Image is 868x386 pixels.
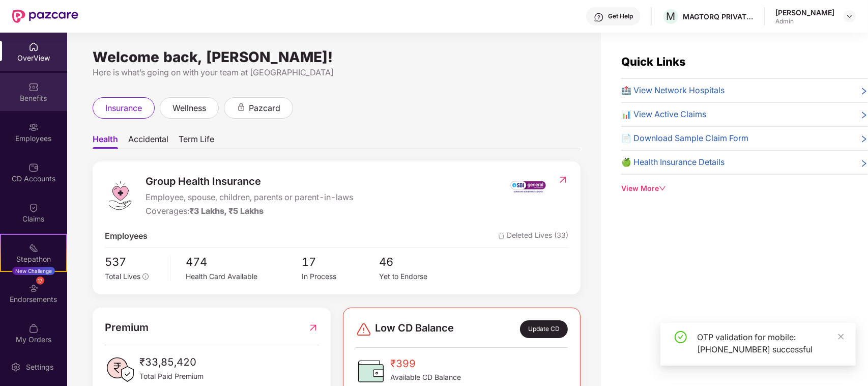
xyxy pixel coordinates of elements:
[105,102,142,115] span: insurance
[146,205,353,217] div: Coverages:
[28,243,39,253] img: svg+xml;base64,PHN2ZyB4bWxucz0iaHR0cDovL3d3dy53My5vcmcvMjAwMC9zdmciIHdpZHRoPSIyMSIgaGVpZ2h0PSIyMC...
[105,253,163,271] span: 537
[12,10,78,23] img: New Pazcare Logo
[179,134,214,149] span: Term Life
[775,17,834,25] div: Admin
[28,203,39,213] img: svg+xml;base64,PHN2ZyBpZD0iQ2xhaW0iIHhtbG5zPSJodHRwOi8vd3d3LnczLm9yZy8yMDAwL3N2ZyIgd2lkdGg9IjIwIi...
[1,254,66,264] div: Stepathon
[11,362,21,372] img: svg+xml;base64,PHN2ZyBpZD0iU2V0dGluZy0yMHgyMCIgeG1sbnM9Imh0dHA6Ly93d3cudzMub3JnLzIwMDAvc3ZnIiB3aW...
[186,253,302,271] span: 474
[146,174,353,189] span: Group Health Insurance
[659,185,666,192] span: down
[621,108,706,121] span: 📊 View Active Claims
[302,253,379,271] span: 17
[105,354,135,385] img: PaidPremiumIcon
[12,267,55,275] div: New Challenge
[621,132,748,145] span: 📄 Download Sample Claim Form
[846,12,854,20] img: svg+xml;base64,PHN2ZyBpZD0iRHJvcGRvd24tMzJ4MzIiIHhtbG5zPSJodHRwOi8vd3d3LnczLm9yZy8yMDAwL3N2ZyIgd2...
[837,333,845,340] span: close
[509,174,547,199] img: insurerIcon
[128,134,168,149] span: Accidental
[775,8,834,17] div: [PERSON_NAME]
[105,320,149,336] span: Premium
[520,320,568,338] div: Update CD
[28,82,39,92] img: svg+xml;base64,PHN2ZyBpZD0iQmVuZWZpdHMiIHhtbG5zPSJodHRwOi8vd3d3LnczLm9yZy8yMDAwL3N2ZyIgd2lkdGg9Ij...
[390,356,461,372] span: ₹399
[146,191,353,204] span: Employee, spouse, children, parents or parent-in-laws
[23,362,56,372] div: Settings
[302,271,379,282] div: In Process
[379,253,456,271] span: 46
[608,12,633,20] div: Get Help
[93,66,581,79] div: Here is what’s going on with your team at [GEOGRAPHIC_DATA]
[860,86,868,97] span: right
[237,103,246,112] div: animation
[105,230,148,242] span: Employees
[379,271,456,282] div: Yet to Endorse
[498,233,505,239] img: deleteIcon
[697,331,844,355] div: OTP validation for mobile: [PHONE_NUMBER] successful
[93,53,581,61] div: Welcome back, [PERSON_NAME]!
[93,134,118,149] span: Health
[28,283,39,293] img: svg+xml;base64,PHN2ZyBpZD0iRW5kb3JzZW1lbnRzIiB4bWxucz0iaHR0cDovL3d3dy53My5vcmcvMjAwMC9zdmciIHdpZH...
[172,102,206,115] span: wellness
[375,320,454,338] span: Low CD Balance
[142,273,149,280] span: info-circle
[390,372,461,383] span: Available CD Balance
[860,158,868,169] span: right
[860,110,868,121] span: right
[621,183,868,194] div: View More
[105,180,135,211] img: logo
[249,102,280,115] span: pazcard
[621,156,725,169] span: 🍏 Health Insurance Details
[189,206,264,216] span: ₹3 Lakhs, ₹5 Lakhs
[356,321,372,338] img: svg+xml;base64,PHN2ZyBpZD0iRGFuZ2VyLTMyeDMyIiB4bWxucz0iaHR0cDovL3d3dy53My5vcmcvMjAwMC9zdmciIHdpZH...
[667,10,676,22] span: M
[675,331,687,343] span: check-circle
[28,42,39,52] img: svg+xml;base64,PHN2ZyBpZD0iSG9tZSIgeG1sbnM9Imh0dHA6Ly93d3cudzMub3JnLzIwMDAvc3ZnIiB3aWR0aD0iMjAiIG...
[139,371,204,382] span: Total Paid Premium
[28,162,39,173] img: svg+xml;base64,PHN2ZyBpZD0iQ0RfQWNjb3VudHMiIGRhdGEtbmFtZT0iQ0QgQWNjb3VudHMiIHhtbG5zPSJodHRwOi8vd3...
[594,12,604,22] img: svg+xml;base64,PHN2ZyBpZD0iSGVscC0zMngzMiIgeG1sbnM9Imh0dHA6Ly93d3cudzMub3JnLzIwMDAvc3ZnIiB3aWR0aD...
[558,175,568,185] img: RedirectIcon
[308,320,319,336] img: RedirectIcon
[860,134,868,145] span: right
[186,271,302,282] div: Health Card Available
[621,84,725,97] span: 🏥 View Network Hospitals
[139,354,204,370] span: ₹33,85,420
[621,55,686,68] span: Quick Links
[36,277,44,285] div: 17
[683,12,754,21] div: MAGTORQ PRIVATE LIMITED
[28,323,39,334] img: svg+xml;base64,PHN2ZyBpZD0iTXlfT3JkZXJzIiBkYXRhLW5hbWU9Ik15IE9yZGVycyIgeG1sbnM9Imh0dHA6Ly93d3cudz...
[28,122,39,132] img: svg+xml;base64,PHN2ZyBpZD0iRW1wbG95ZWVzIiB4bWxucz0iaHR0cDovL3d3dy53My5vcmcvMjAwMC9zdmciIHdpZHRoPS...
[498,230,568,242] span: Deleted Lives (33)
[105,272,140,281] span: Total Lives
